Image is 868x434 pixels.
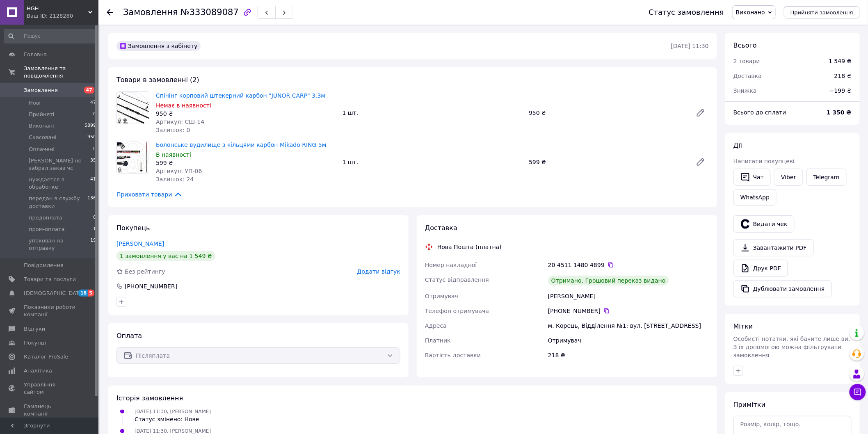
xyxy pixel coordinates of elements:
[93,226,96,233] span: 1
[123,7,178,17] span: Замовлення
[829,67,857,85] div: 218 ₴
[116,224,150,232] span: Покупець
[525,107,689,119] div: 950 ₴
[425,322,447,329] span: Адреса
[24,339,46,347] span: Покупці
[425,262,477,268] span: Номер накладної
[525,156,689,168] div: 599 ₴
[790,9,853,16] span: Прийняти замовлення
[87,195,96,210] span: 136
[733,336,850,359] span: Особисті нотатки, які бачите лише ви. З їх допомогою можна фільтрувати замовлення
[124,282,178,290] div: [PHONE_NUMBER]
[548,276,669,286] div: Отримано. Грошовий переказ видано
[180,7,239,17] span: №333089087
[117,141,149,173] img: Болонське вудилище з кільцями карбон Mikado RING 5м
[24,367,52,375] span: Аналітика
[29,157,90,172] span: [PERSON_NAME] не забрал заказ чс
[733,401,765,409] span: Примітки
[156,92,325,99] a: Спінінг корповий штекерний карбон "JUNOR CARP" 3.3м
[107,8,113,16] div: Повернутися назад
[29,99,41,107] span: Нові
[736,9,765,16] span: Виконано
[850,384,866,400] button: Чат з покупцем
[733,158,795,164] span: Написати покупцеві
[733,87,757,94] span: Знижка
[733,215,795,233] button: Видати чек
[784,6,860,18] button: Прийняти замовлення
[733,58,760,64] span: 2 товари
[116,190,183,199] span: Приховати товари
[733,260,788,277] a: Друк PDF
[85,122,96,130] span: 5899
[29,134,57,141] span: Скасовані
[733,169,771,186] button: Чат
[733,189,777,206] a: WhatsApp
[88,290,94,297] span: 5
[116,394,183,402] span: Історія замовлення
[93,111,96,118] span: 0
[156,102,211,109] span: Немає в наявності
[27,12,98,20] div: Ваш ID: 2128280
[24,381,76,396] span: Управління сайтом
[125,268,165,275] span: Без рейтингу
[24,65,98,80] span: Замовлення та повідомлення
[774,169,803,186] a: Viber
[435,243,504,251] div: Нова Пошта (платна)
[548,307,709,315] div: [PHONE_NUMBER]
[90,237,96,252] span: 19
[546,318,710,333] div: м. Корець, Відділення №1: вул. [STREET_ADDRESS]
[156,110,336,118] div: 950 ₴
[29,237,90,252] span: упакован на отправку
[93,146,96,153] span: 0
[78,290,88,297] span: 18
[156,127,190,133] span: Залишок: 0
[156,159,336,167] div: 599 ₴
[425,337,451,344] span: Платник
[90,157,96,172] span: 35
[546,348,710,363] div: 218 ₴
[116,41,201,51] div: Замовлення з кабінету
[425,293,458,299] span: Отримувач
[93,214,96,222] span: 0
[156,168,202,174] span: Артикул: УП-06
[4,29,97,43] input: Пошук
[357,268,400,275] span: Додати відгук
[24,262,64,269] span: Повідомлення
[29,195,87,210] span: передан в службу доставки
[117,92,149,124] img: Спінінг корповий штекерний карбон "JUNOR CARP" 3.3м
[24,304,76,318] span: Показники роботи компанії
[29,214,62,222] span: предоплата
[24,403,76,418] span: Гаманець компанії
[90,99,96,107] span: 47
[546,333,710,348] div: Отримувач
[24,325,45,333] span: Відгуки
[24,276,76,283] span: Товари та послуги
[116,332,142,340] span: Оплата
[24,353,68,361] span: Каталог ProSale
[827,109,852,116] b: 1 350 ₴
[692,154,709,170] a: Редагувати
[24,87,58,94] span: Замовлення
[29,146,55,153] span: Оплачені
[548,261,709,269] div: 20 4511 1480 4899
[135,409,211,414] span: [DATE] 11:30, [PERSON_NAME]
[29,176,90,191] span: нуждается в обработке
[116,240,164,247] a: [PERSON_NAME]
[116,76,199,84] span: Товари в замовленні (2)
[733,41,757,49] span: Всього
[733,239,814,256] a: Завантажити PDF
[733,142,742,149] span: Дії
[546,289,710,304] div: [PERSON_NAME]
[156,151,191,158] span: В наявності
[29,122,54,130] span: Виконані
[733,322,753,330] span: Мітки
[135,415,211,423] div: Статус змінено: Нове
[425,224,457,232] span: Доставка
[27,5,88,12] span: HGH
[116,251,215,261] div: 1 замовлення у вас на 1 549 ₴
[87,134,96,141] span: 950
[692,105,709,121] a: Редагувати
[29,226,64,233] span: пром-оплата
[806,169,847,186] a: Telegram
[156,142,327,148] a: Болонське вудилище з кільцями карбон Mikado RING 5м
